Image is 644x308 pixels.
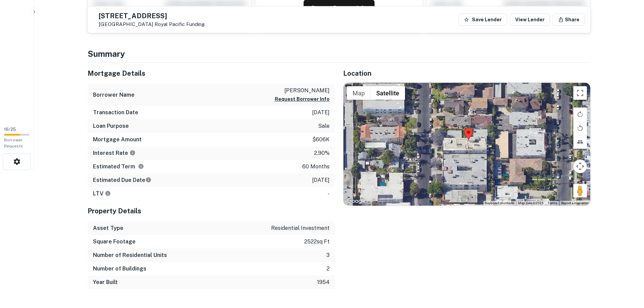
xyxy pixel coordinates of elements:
[4,138,23,148] span: Borrower Requests
[345,197,367,206] a: Open this area in Google Maps (opens a new window)
[318,122,330,130] p: sale
[518,201,544,205] span: Map data ©2025
[99,13,205,19] h5: [STREET_ADDRESS]
[105,190,111,196] svg: LTVs displayed on the website are for informational purposes only and may be reported incorrectly...
[573,121,587,135] button: Rotate map counterclockwise
[93,238,136,246] h6: Square Footage
[317,278,330,286] p: 1954
[275,87,330,95] p: [PERSON_NAME]
[343,68,591,78] h5: Location
[93,122,129,130] h6: Loan Purpose
[304,238,330,246] p: 2522 sq ft
[610,254,644,286] iframe: Chat Widget
[4,127,16,132] span: 16 / 25
[458,14,507,26] button: Save Lender
[326,251,330,259] p: 3
[573,184,587,197] button: Drag Pegman onto the map to open Street View
[99,21,205,27] p: [GEOGRAPHIC_DATA]
[312,136,330,144] p: $606k
[93,149,136,157] h6: Interest Rate
[347,86,371,100] button: Show street map
[302,163,330,171] p: 60 months
[510,14,550,26] a: View Lender
[93,163,144,171] h6: Estimated Term
[485,201,514,206] button: Keyboard shortcuts
[93,176,151,184] h6: Estimated Due Date
[93,251,167,259] h6: Number of Residential Units
[573,108,587,121] button: Rotate map clockwise
[271,224,330,232] p: residential investment
[154,21,205,27] a: Royal Pacific Funding
[548,201,557,205] a: Terms (opens in new tab)
[88,206,335,216] h5: Property Details
[312,109,330,117] p: [DATE]
[553,14,585,26] button: Share
[345,197,367,206] img: Google
[145,177,151,183] svg: Estimate is based on a standard schedule for this type of loan.
[371,86,405,100] button: Show satellite imagery
[93,190,111,198] h6: LTV
[328,190,330,198] p: -
[327,265,330,273] p: 2
[138,163,144,169] svg: Term is based on a standard schedule for this type of loan.
[573,135,587,149] button: Tilt map
[93,109,138,117] h6: Transaction Date
[573,160,587,173] button: Map camera controls
[275,95,330,103] button: Request Borrower Info
[93,265,146,273] h6: Number of Buildings
[88,48,591,60] h4: Summary
[93,136,142,144] h6: Mortgage Amount
[88,68,335,78] h5: Mortgage Details
[93,91,135,99] h6: Borrower Name
[129,150,136,156] svg: The interest rates displayed on the website are for informational purposes only and may be report...
[93,278,118,286] h6: Year Built
[561,201,588,205] a: Report a map error
[93,224,123,232] h6: Asset Type
[573,86,587,100] button: Toggle fullscreen view
[314,149,330,157] p: 2.90%
[312,176,330,184] p: [DATE]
